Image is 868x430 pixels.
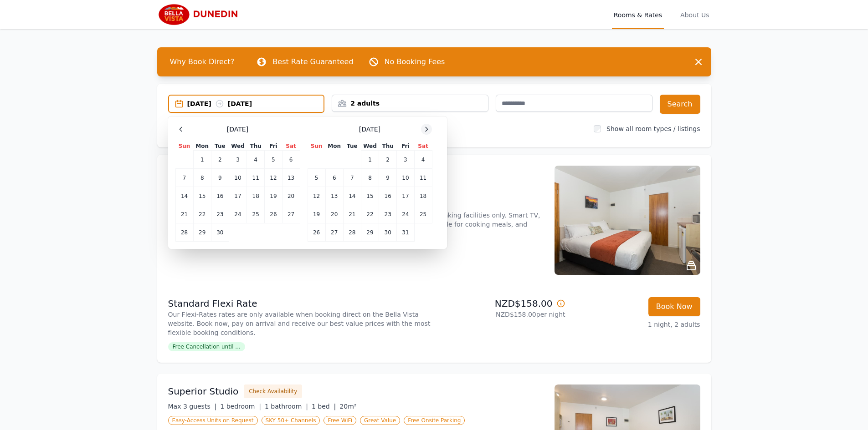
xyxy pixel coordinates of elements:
td: 11 [414,169,432,187]
button: Search [660,95,700,114]
button: Check Availability [244,384,302,398]
td: 19 [265,187,282,205]
span: Free Onsite Parking [404,416,465,425]
span: Free Cancellation until ... [168,342,245,351]
td: 8 [361,169,379,187]
td: 15 [193,187,211,205]
td: 29 [361,223,379,242]
td: 8 [193,169,211,187]
td: 16 [379,187,397,205]
div: [DATE] [DATE] [187,99,324,108]
th: Mon [325,142,343,151]
p: Standard Flexi Rate [168,297,431,310]
th: Fri [265,142,282,151]
td: 16 [211,187,229,205]
td: 12 [265,169,282,187]
td: 3 [229,151,247,169]
th: Sat [282,142,300,151]
td: 30 [379,223,397,242]
p: 1 night, 2 adults [573,320,700,329]
h3: Superior Studio [168,385,239,398]
td: 7 [175,169,193,187]
th: Wed [229,142,247,151]
td: 28 [175,223,193,242]
span: 20m² [339,403,356,410]
td: 25 [414,205,432,223]
p: NZD$158.00 per night [438,310,565,319]
td: 9 [211,169,229,187]
td: 10 [397,169,414,187]
td: 26 [308,223,325,242]
td: 21 [175,205,193,223]
td: 14 [175,187,193,205]
td: 25 [247,205,265,223]
td: 24 [229,205,247,223]
td: 19 [308,205,325,223]
th: Sat [414,142,432,151]
span: 1 bathroom | [265,403,308,410]
img: Bella Vista Dunedin [157,4,245,25]
span: [DATE] [227,125,248,134]
td: 30 [211,223,229,242]
td: 13 [325,187,343,205]
td: 11 [247,169,265,187]
td: 27 [325,223,343,242]
td: 15 [361,187,379,205]
span: 1 bed | [312,403,336,410]
th: Tue [211,142,229,151]
td: 29 [193,223,211,242]
td: 20 [282,187,300,205]
td: 2 [211,151,229,169]
th: Thu [247,142,265,151]
th: Mon [193,142,211,151]
th: Sun [308,142,325,151]
td: 18 [247,187,265,205]
td: 5 [265,151,282,169]
span: 1 bedroom | [220,403,261,410]
span: Max 3 guests | [168,403,217,410]
td: 21 [343,205,361,223]
p: Our Flexi-Rates rates are only available when booking direct on the Bella Vista website. Book now... [168,310,431,337]
td: 24 [397,205,414,223]
th: Tue [343,142,361,151]
span: Why Book Direct? [163,53,242,71]
td: 10 [229,169,247,187]
td: 5 [308,169,325,187]
td: 9 [379,169,397,187]
th: Fri [397,142,414,151]
td: 1 [361,151,379,169]
td: 17 [397,187,414,205]
td: 14 [343,187,361,205]
p: No Booking Fees [385,56,445,67]
th: Sun [175,142,193,151]
td: 7 [343,169,361,187]
span: Easy-Access Units on Request [168,416,258,425]
th: Wed [361,142,379,151]
span: Free WiFi [324,416,356,425]
td: 1 [193,151,211,169]
td: 2 [379,151,397,169]
td: 6 [325,169,343,187]
td: 4 [247,151,265,169]
td: 23 [211,205,229,223]
td: 23 [379,205,397,223]
span: [DATE] [359,125,380,134]
td: 31 [397,223,414,242]
td: 12 [308,187,325,205]
td: 4 [414,151,432,169]
button: Book Now [648,297,700,316]
td: 26 [265,205,282,223]
label: Show all room types / listings [606,125,700,132]
p: Best Rate Guaranteed [272,56,353,67]
td: 3 [397,151,414,169]
td: 28 [343,223,361,242]
td: 6 [282,151,300,169]
div: 2 adults [332,99,488,108]
td: 20 [325,205,343,223]
td: 18 [414,187,432,205]
span: Great Value [360,416,400,425]
td: 27 [282,205,300,223]
span: SKY 50+ Channels [262,416,320,425]
td: 13 [282,169,300,187]
td: 22 [361,205,379,223]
